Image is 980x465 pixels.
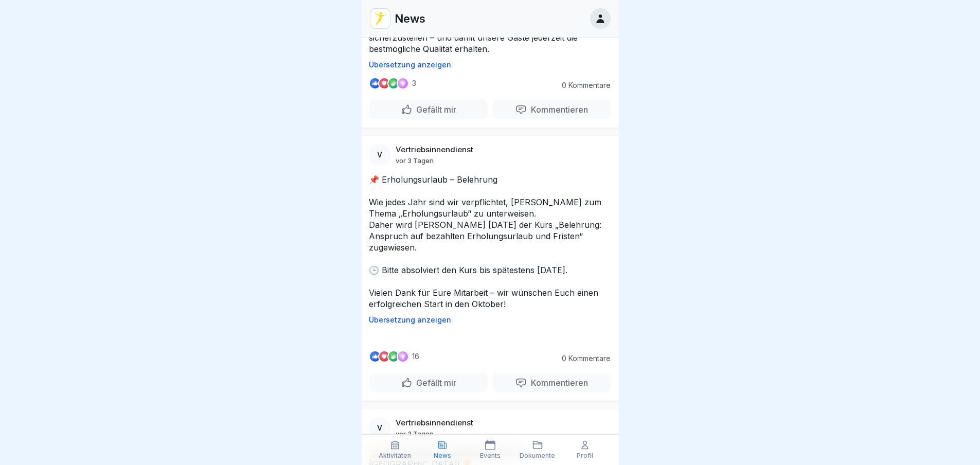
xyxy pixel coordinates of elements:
p: Dokumente [520,452,555,459]
p: Gefällt mir [412,104,456,115]
p: Übersetzung anzeigen [369,61,612,69]
p: Vertriebsinnendienst [396,418,473,427]
p: News [434,452,451,459]
p: Gefällt mir [412,378,456,388]
p: vor 3 Tagen [396,156,434,165]
p: 0 Kommentare [554,354,611,363]
div: V [369,144,390,166]
p: Profil [577,452,593,459]
p: 3 [412,79,416,87]
p: 0 Kommentare [554,81,611,90]
p: Kommentieren [527,104,588,115]
p: Vertriebsinnendienst [396,145,473,154]
p: Kommentieren [527,378,588,388]
p: 16 [412,352,419,361]
p: Übersetzung anzeigen [369,316,612,324]
p: News [395,12,425,25]
img: vd4jgc378hxa8p7qw0fvrl7x.png [370,9,390,28]
p: Events [480,452,501,459]
div: V [369,417,390,439]
p: vor 3 Tagen [396,430,434,438]
p: Aktivitäten [379,452,411,459]
p: 📌 Erholungsurlaub – Belehrung Wie jedes Jahr sind wir verpflichtet, [PERSON_NAME] zum Thema „Erho... [369,174,612,310]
